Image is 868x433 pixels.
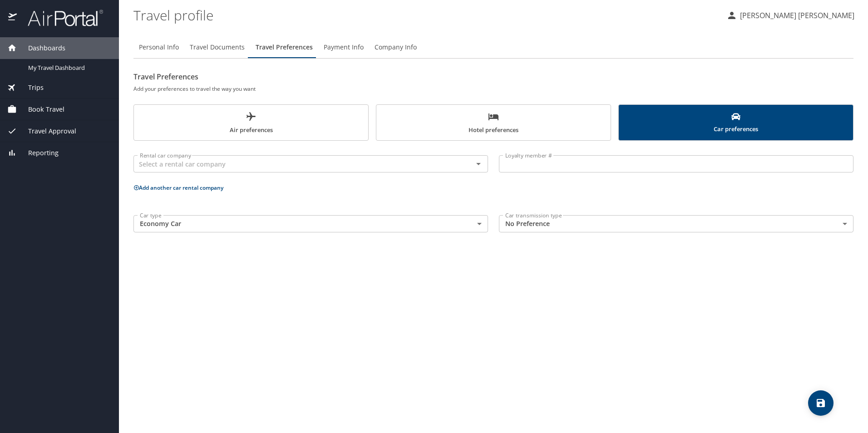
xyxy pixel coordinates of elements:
span: Car preferences [624,112,848,134]
span: My Travel Dashboard [28,64,108,72]
span: Travel Approval [17,126,76,136]
div: Economy Car [133,215,488,232]
span: Company Info [375,42,417,53]
p: [PERSON_NAME] [PERSON_NAME] [737,10,854,21]
span: Air preferences [139,111,363,135]
span: Trips [17,83,44,93]
button: Open [472,157,485,170]
span: Travel Preferences [256,42,313,53]
img: icon-airportal.png [8,9,18,27]
img: airportal-logo.png [18,9,103,27]
span: Personal Info [139,42,179,53]
h6: Add your preferences to travel the way you want [133,84,853,93]
span: Travel Documents [190,42,245,53]
span: Hotel preferences [382,111,605,135]
span: Reporting [17,148,59,158]
h1: Travel profile [133,1,719,29]
span: Payment Info [324,42,364,53]
button: save [808,390,833,416]
button: [PERSON_NAME] [PERSON_NAME] [723,7,858,24]
div: No Preference [499,215,853,232]
span: Book Travel [17,104,64,114]
div: Profile [133,36,853,58]
input: Select a rental car company [136,158,459,170]
h2: Travel Preferences [133,69,853,84]
button: Add another car rental company [133,184,223,192]
div: scrollable force tabs example [133,104,853,141]
span: Dashboards [17,43,65,53]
